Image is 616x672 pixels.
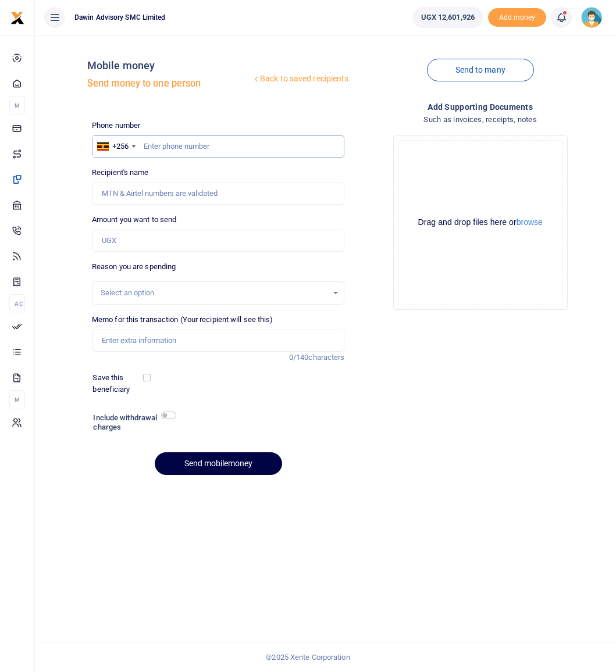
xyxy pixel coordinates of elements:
span: 0/140 [289,353,309,362]
div: Drag and drop files here or [398,217,562,228]
li: Toup your wallet [488,8,546,27]
a: Back to saved recipients [251,69,350,90]
img: profile-user [581,7,602,28]
li: Wallet ballance [408,7,488,28]
div: Uganda: +256 [92,136,139,157]
span: characters [308,353,344,362]
input: Enter phone number [92,135,345,158]
a: Add money [488,12,546,21]
div: File Uploader [393,135,568,310]
h5: Send money to one person [87,78,251,90]
span: UGX 12,601,926 [421,12,475,23]
a: UGX 12,601,926 [412,7,483,28]
li: M [9,390,25,409]
span: Add money [488,8,546,27]
h6: Include withdrawal charges [93,413,170,431]
label: Amount you want to send [92,214,176,226]
a: logo-small logo-large logo-large [10,13,24,22]
input: UGX [92,230,345,252]
button: browse [517,218,543,226]
label: Save this beneficiary [92,372,145,395]
a: Send to many [427,59,534,81]
h4: Add supporting Documents [354,101,607,113]
label: Recipient's name [92,167,149,178]
li: M [9,96,25,115]
span: Dawin Advisory SMC Limited [70,12,170,23]
li: Ac [9,294,25,313]
div: Select an option [101,287,328,299]
label: Phone number [92,120,140,131]
label: Memo for this transaction (Your recipient will see this) [92,314,273,326]
h4: Mobile money [87,59,251,72]
button: Send mobilemoney [155,452,282,475]
div: +256 [112,141,129,152]
input: Enter extra information [92,330,345,352]
label: Reason you are spending [92,261,176,273]
input: MTN & Airtel numbers are validated [92,183,345,205]
img: logo-small [10,11,24,25]
a: profile-user [581,7,607,28]
h4: Such as invoices, receipts, notes [354,113,607,126]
